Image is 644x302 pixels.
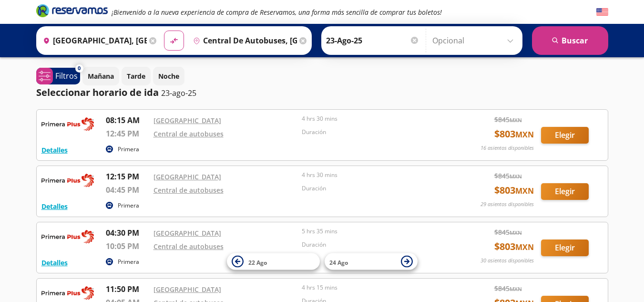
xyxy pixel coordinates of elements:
span: 22 Ago [248,258,267,266]
small: MXN [510,116,522,124]
p: Seleccionar horario de ida [36,85,159,100]
a: Brand Logo [36,3,108,21]
a: Central de autobuses [153,186,224,195]
img: RESERVAMOS [41,171,94,190]
p: Mañana [88,71,114,81]
i: Brand Logo [36,3,108,18]
span: $ 803 [494,127,534,141]
small: MXN [510,229,522,236]
button: Buscar [532,26,608,55]
p: 12:45 PM [106,128,149,139]
a: [GEOGRAPHIC_DATA] [153,172,221,181]
button: 24 Ago [325,253,418,270]
p: 4 hrs 30 mins [302,171,446,179]
span: $ 845 [494,227,522,237]
input: Elegir Fecha [326,29,419,52]
button: Noche [153,67,184,85]
p: 4 hrs 30 mins [302,115,446,123]
span: $ 803 [494,240,534,254]
input: Buscar Destino [189,29,297,52]
span: 0 [78,64,81,73]
a: Central de autobuses [153,129,224,138]
p: 08:15 AM [106,115,149,126]
a: Central de autobuses [153,242,224,251]
button: 0Filtros [36,68,80,84]
small: MXN [510,173,522,180]
button: Elegir [541,183,589,200]
button: Detalles [41,145,68,155]
p: Primera [118,258,139,266]
p: 12:15 PM [106,171,149,182]
p: Primera [118,201,139,210]
small: MXN [515,186,534,196]
span: $ 845 [494,283,522,293]
p: 29 asientos disponibles [480,200,534,208]
em: ¡Bienvenido a la nueva experiencia de compra de Reservamos, una forma más sencilla de comprar tus... [112,8,442,17]
p: 11:50 PM [106,283,149,295]
p: 5 hrs 35 mins [302,227,446,236]
button: Mañana [82,67,119,85]
p: 23-ago-25 [161,87,196,99]
small: MXN [510,285,522,292]
span: 24 Ago [329,258,348,266]
input: Opcional [432,29,518,52]
small: MXN [515,129,534,140]
p: Duración [302,240,446,249]
p: Tarde [127,71,145,81]
button: Tarde [122,67,151,85]
a: [GEOGRAPHIC_DATA] [153,229,221,238]
p: 10:05 PM [106,240,149,252]
span: $ 803 [494,183,534,198]
p: Duración [302,128,446,136]
a: [GEOGRAPHIC_DATA] [153,116,221,125]
img: RESERVAMOS [41,115,94,134]
img: RESERVAMOS [41,227,94,246]
p: Primera [118,145,139,154]
button: Elegir [541,240,589,256]
span: $ 845 [494,115,522,125]
button: English [596,6,608,18]
button: Detalles [41,201,68,211]
p: 04:30 PM [106,227,149,239]
input: Buscar Origen [39,29,147,52]
button: Detalles [41,258,68,268]
p: Duración [302,184,446,193]
p: Filtros [55,70,78,82]
button: 22 Ago [227,253,320,270]
p: 04:45 PM [106,184,149,196]
p: Noche [158,71,179,81]
p: 16 asientos disponibles [480,144,534,152]
span: $ 845 [494,171,522,181]
p: 4 hrs 15 mins [302,283,446,292]
small: MXN [515,242,534,252]
button: Elegir [541,127,589,144]
a: [GEOGRAPHIC_DATA] [153,285,221,294]
p: 30 asientos disponibles [480,257,534,265]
